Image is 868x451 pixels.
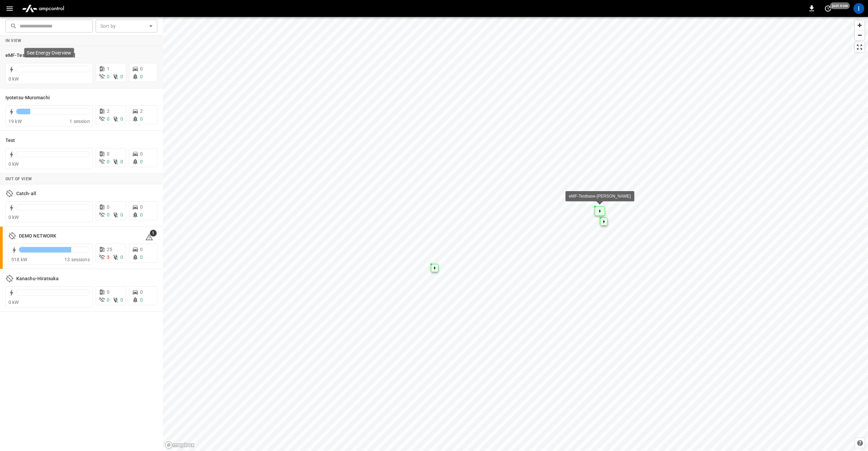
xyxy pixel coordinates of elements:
strong: In View [5,38,22,43]
span: 0 [140,159,143,164]
span: 0 [140,151,143,157]
a: Mapbox homepage [165,441,195,449]
span: 0 [107,297,110,303]
span: 0 kW [8,214,19,220]
span: 0 [120,116,123,122]
div: Map marker [431,264,438,272]
span: 0 [107,204,110,210]
span: 0 [140,116,143,122]
span: 0 [140,247,143,252]
span: just now [830,2,850,9]
span: 19 kW [8,119,22,124]
span: 2 [140,108,143,114]
span: 3 [107,254,110,260]
span: 0 [107,151,110,157]
span: 0 [140,212,143,218]
span: 0 [140,297,143,303]
span: 0 [107,212,110,218]
span: 0 [140,74,143,79]
span: 0 [107,159,110,164]
button: Zoom in [855,20,865,30]
h6: Kanachu-Hiratsuka [16,275,59,283]
span: 2 [107,108,110,114]
p: See Energy Overview [27,49,71,56]
span: 0 [120,212,123,218]
span: 0 [120,74,123,79]
h6: eMF-Testbase-Musashimurayama [5,52,76,59]
span: 0 [140,254,143,260]
span: 0 [120,159,123,164]
div: eMF-Testbase-[PERSON_NAME] [569,193,631,200]
button: Zoom out [855,30,865,40]
span: 25 [107,247,112,252]
span: 0 kW [8,161,19,167]
span: 0 kW [8,76,19,82]
span: 0 [120,254,123,260]
h6: Catch-all [16,190,36,198]
span: 0 [140,66,143,71]
button: set refresh interval [823,3,833,14]
span: 0 [140,204,143,210]
img: ampcontrol.io logo [19,2,67,15]
div: Map marker [600,218,608,226]
span: 518 kW [11,257,27,262]
div: Map marker [595,206,605,216]
div: profile-icon [853,3,864,14]
span: 0 [120,297,123,303]
strong: Out of View [5,177,32,181]
span: 0 [140,289,143,295]
span: 1 [150,230,157,237]
span: 0 [107,74,110,79]
span: 1 session [70,119,90,124]
span: 1 [107,66,110,71]
canvas: Map [163,17,868,451]
span: 0 kW [8,300,19,305]
span: 0 [107,116,110,122]
h6: Test [5,137,15,144]
h6: Iyotetsu-Muromachi [5,94,50,102]
h6: DEMO NETWORK [19,232,56,240]
span: 13 sessions [64,257,90,262]
span: 0 [107,289,110,295]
